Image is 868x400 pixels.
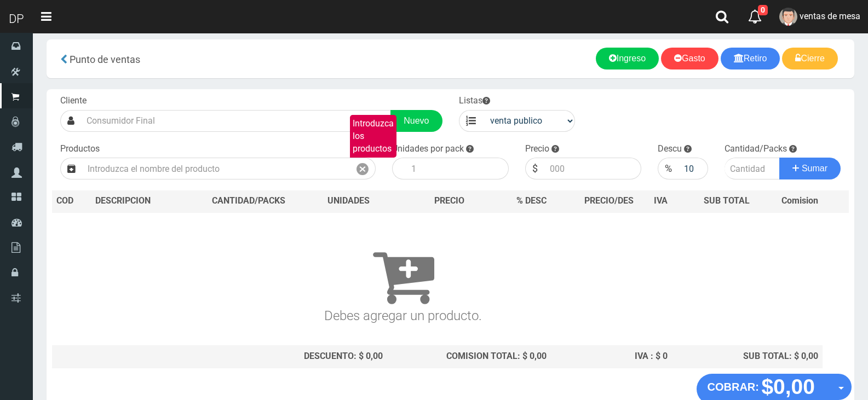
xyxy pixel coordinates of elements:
a: Ingreso [596,48,659,69]
strong: COBRAR: [708,381,759,393]
div: COMISION TOTAL: $ 0,00 [392,350,547,363]
label: Cliente [60,95,87,107]
th: COD [52,190,91,212]
div: SUB TOTAL: $ 0,00 [676,350,818,363]
th: DES [91,190,187,212]
strong: $0,00 [761,375,815,398]
span: SUB TOTAL [704,195,750,207]
label: Precio [525,143,549,155]
span: Sumar [802,164,827,173]
span: % DESC [516,195,547,206]
label: Cantidad/Packs [725,143,787,155]
input: 1 [406,158,509,179]
span: PRECIO [434,195,464,207]
button: Sumar [779,158,841,179]
span: Punto de ventas [70,54,140,65]
img: User Image [779,8,797,26]
span: CRIPCION [111,195,151,206]
input: Consumidor Final [81,110,391,132]
label: Descu [658,143,682,155]
div: IVA : $ 0 [555,350,668,363]
div: $ [525,158,544,179]
input: 000 [544,158,642,179]
h3: Debes agregar un producto. [56,228,750,323]
a: Nuevo [390,110,442,132]
span: IVA [654,195,668,206]
span: 0 [758,5,768,15]
a: Cierre [782,48,838,69]
label: Unidades por pack [392,143,464,155]
input: Cantidad [725,158,780,179]
a: Gasto [661,48,718,69]
span: PRECIO/DES [584,195,634,206]
label: Productos [60,143,100,155]
input: Introduzca el nombre del producto [82,158,350,179]
span: Comision [781,195,818,207]
div: % [658,158,679,179]
th: UNIDADES [311,190,387,212]
div: DESCUENTO: $ 0,00 [192,350,383,363]
input: 000 [679,158,708,179]
label: Listas [459,95,490,107]
a: Retiro [721,48,780,69]
th: CANTIDAD/PACKS [187,190,311,212]
label: Introduzca los productos [350,115,396,158]
span: ventas de mesa [800,11,860,21]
